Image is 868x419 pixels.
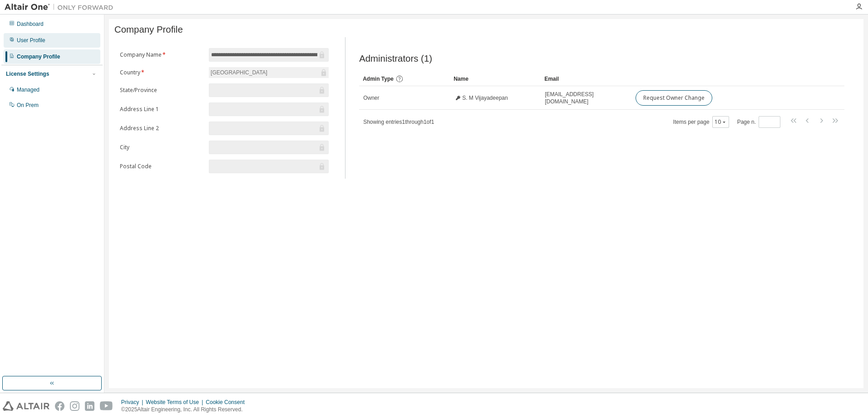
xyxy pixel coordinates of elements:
div: Company Profile [17,53,60,60]
button: 10 [715,118,727,126]
div: Dashboard [17,20,44,28]
img: instagram.svg [70,401,79,411]
img: facebook.svg [55,401,64,411]
div: License Settings [6,70,49,78]
div: Website Terms of Use [146,399,206,406]
div: [GEOGRAPHIC_DATA] [209,67,329,78]
label: Address Line 1 [120,106,203,113]
div: Managed [17,86,39,93]
div: Name [454,72,537,86]
label: Address Line 2 [120,125,203,132]
label: State/Province [120,87,203,94]
label: Company Name [120,51,203,58]
span: Items per page [673,116,729,128]
button: Request Owner Change [636,90,712,106]
div: Cookie Consent [206,399,250,406]
img: altair_logo.svg [3,401,49,411]
label: Postal Code [120,163,203,170]
img: Altair One [5,3,118,12]
span: Owner [363,94,379,102]
p: © 2025 Altair Engineering, Inc. All Rights Reserved. [121,406,250,414]
label: City [120,144,203,151]
span: Showing entries 1 through 1 of 1 [363,119,434,125]
div: Email [544,72,628,86]
span: [EMAIL_ADDRESS][DOMAIN_NAME] [545,91,627,105]
label: Country [120,69,203,76]
span: Company Profile [114,24,183,35]
span: S. M Vijayadeepan [462,94,508,102]
span: Administrators (1) [359,54,432,64]
span: Admin Type [363,76,394,82]
img: youtube.svg [100,401,113,411]
div: User Profile [17,37,45,44]
div: Privacy [121,399,146,406]
img: linkedin.svg [85,401,94,411]
div: [GEOGRAPHIC_DATA] [209,68,269,78]
span: Page n. [737,116,780,128]
div: On Prem [17,102,39,109]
